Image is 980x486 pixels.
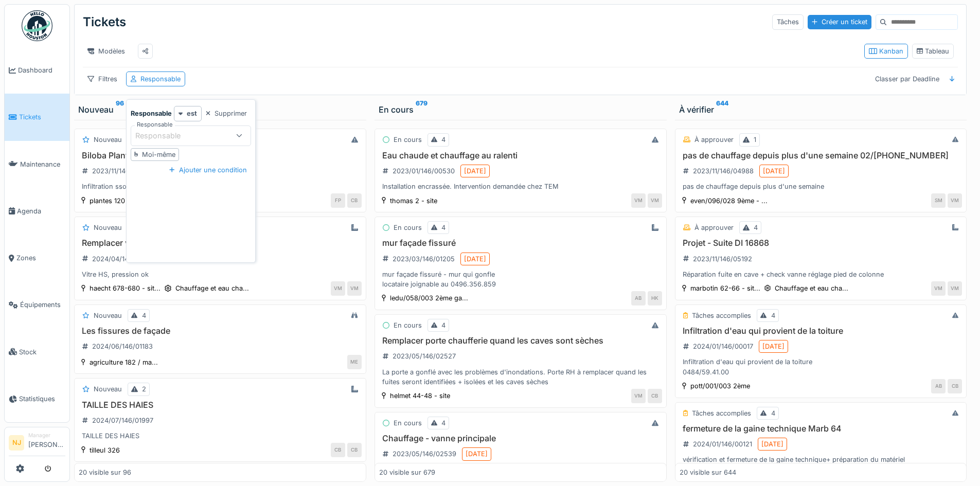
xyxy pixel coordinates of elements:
[79,151,362,160] h3: Biloba Plantes-Infiltrations
[680,151,963,160] h3: pas de chauffage depuis plus d'une semaine 02/[PHONE_NUMBER]
[754,223,758,232] div: 4
[165,163,251,177] div: Ajouter une condition
[692,311,751,320] div: Tâches accomplies
[948,379,962,393] div: CB
[116,103,124,116] sup: 96
[187,109,197,118] strong: est
[347,443,362,457] div: CB
[28,431,65,439] div: Manager
[131,109,172,118] strong: Responsable
[466,449,488,459] div: [DATE]
[331,443,345,457] div: CB
[631,193,646,208] div: VM
[631,291,646,305] div: AB
[20,300,65,310] span: Équipements
[83,71,122,86] div: Filtres
[441,418,446,428] div: 4
[931,281,946,296] div: VM
[19,347,65,357] span: Stock
[379,467,435,477] div: 20 visible sur 679
[692,408,751,418] div: Tâches accomplies
[92,166,153,176] div: 2023/11/146/05234
[94,135,122,145] div: Nouveau
[142,150,175,159] div: Moi-même
[331,281,345,296] div: VM
[94,384,122,394] div: Nouveau
[763,166,785,176] div: [DATE]
[693,254,752,264] div: 2023/11/146/05192
[771,311,775,320] div: 4
[379,269,662,289] div: mur façade fissuré - mur qui gonfle locataire joignable au 0496.356.859
[693,166,754,176] div: 2023/11/146/04988
[680,357,963,376] div: Infiltration d'eau qui provient de la toiture 0484/59.41.00
[22,10,52,41] img: Badge_color-CXgf-gQk.svg
[17,206,65,216] span: Agenda
[142,384,146,394] div: 2
[92,254,154,264] div: 2024/04/146/01200
[79,238,362,248] h3: Remplacer vitre panneau solaire
[690,283,760,293] div: marbotin 62-66 - sit...
[19,112,65,122] span: Tickets
[416,103,427,116] sup: 679
[79,467,131,477] div: 20 visible sur 96
[135,120,175,129] label: Responsable
[754,135,756,145] div: 1
[680,467,736,477] div: 20 visible sur 644
[394,223,422,232] div: En cours
[441,135,446,145] div: 4
[808,15,871,29] div: Créer un ticket
[948,193,962,208] div: VM
[140,74,181,84] div: Responsable
[771,408,775,418] div: 4
[379,182,662,191] div: Installation encrassée. Intervention demandée chez TEM
[393,254,455,264] div: 2023/03/146/01205
[92,341,153,351] div: 2024/06/146/01183
[135,130,195,141] div: Responsable
[917,46,950,56] div: Tableau
[393,351,456,361] div: 2023/05/146/02527
[92,416,153,425] div: 2024/07/146/01997
[441,320,446,330] div: 4
[931,379,946,393] div: AB
[331,193,345,208] div: FP
[394,135,422,145] div: En cours
[379,367,662,387] div: La porte a gonflé avec les problèmes d'inondations. Porte RH à remplacer quand les fuites seront ...
[393,449,456,459] div: 2023/05/146/02539
[679,103,963,116] div: À vérifier
[690,196,768,206] div: even/096/028 9ème - ...
[94,223,122,232] div: Nouveau
[379,103,663,116] div: En cours
[693,439,752,449] div: 2024/01/146/00121
[680,455,963,464] div: vérification et fermeture de la gaine technique+ préparation du matériel
[869,46,903,56] div: Kanban
[90,283,161,293] div: haecht 678-680 - sit...
[948,281,962,296] div: VM
[390,196,437,206] div: thomas 2 - site
[648,291,662,305] div: HK
[142,311,146,320] div: 4
[79,182,362,191] div: Infiltration ssol et hall entrée
[202,106,252,120] div: Supprimer
[79,431,362,441] div: TAILLE DES HAIES
[393,166,455,176] div: 2023/01/146/00530
[931,193,946,208] div: SM
[90,445,120,455] div: tilleul 326
[762,341,785,351] div: [DATE]
[464,166,486,176] div: [DATE]
[394,418,422,428] div: En cours
[690,381,750,391] div: pott/001/003 2ème
[693,341,753,351] div: 2024/01/146/00017
[716,103,728,116] sup: 644
[20,159,65,169] span: Maintenance
[680,326,963,336] h3: Infiltration d'eau qui provient de la toiture
[83,9,126,35] div: Tickets
[390,391,450,401] div: helmet 44-48 - site
[379,151,662,160] h3: Eau chaude et chauffage au ralenti
[694,223,734,232] div: À approuver
[680,424,963,434] h3: fermeture de la gaine technique Marb 64
[90,196,143,206] div: plantes 120 - site
[680,269,963,279] div: Réparation fuite en cave + check vanne réglage pied de colonne
[79,400,362,410] h3: TAILLE DES HAIES
[79,326,362,336] h3: Les fissures de façade
[772,14,804,29] div: Tâches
